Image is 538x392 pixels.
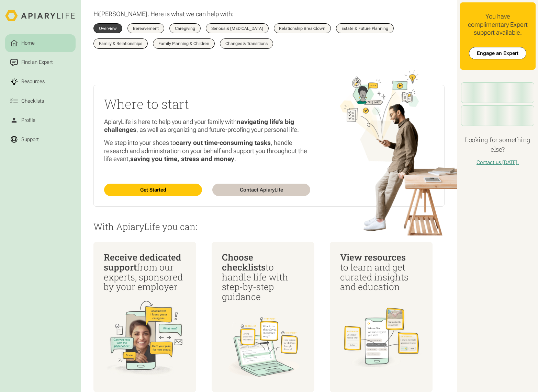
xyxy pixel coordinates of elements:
[93,10,234,18] p: Hi . Here is what we can help with:
[341,26,388,31] div: Estate & Future Planning
[5,54,76,71] a: Find an Expert
[336,23,394,33] a: Estate & Future Planning
[104,118,294,134] strong: navigating life’s big challenges
[460,135,536,154] h4: Looking for something else?
[158,42,209,46] div: Family Planning & Children
[104,95,310,113] h2: Where to start
[465,13,530,37] div: You have complimentary Expert support available.
[340,252,422,292] div: to learn and get curated insights and education
[5,111,76,129] a: Profile
[99,10,147,18] span: [PERSON_NAME]
[212,242,314,392] a: Choose checkliststo handle life with step-by-step guidance
[222,251,266,273] span: Choose checklists
[220,38,273,48] a: Changes & Transitions
[127,23,164,33] a: Bereavement
[20,97,45,105] div: Checklists
[274,23,331,33] a: Relationship Breakdown
[477,159,519,165] a: Contact us [DATE].
[93,242,196,392] a: Receive dedicated supportfrom our experts, sponsored by your employer
[169,23,201,33] a: Caregiving
[104,118,310,134] p: ApiaryLife is here to help you and your family with , as well as organizing and future-proofing y...
[20,136,40,143] div: Support
[20,39,36,47] div: Home
[5,34,76,52] a: Home
[176,139,271,147] strong: carry out time-consuming tasks
[5,130,76,148] a: Support
[93,222,444,232] p: With ApiaryLife you can:
[99,42,142,46] div: Family & Relationships
[211,26,263,31] div: Serious & [MEDICAL_DATA]
[104,251,181,273] span: Receive dedicated support
[93,38,148,48] a: Family & Relationships
[279,26,325,31] div: Relationship Breakdown
[330,242,433,392] a: View resources to learn and get curated insights and education
[212,184,310,196] a: Contact ApiaryLife
[130,155,234,163] strong: saving you time, stress and money
[153,38,215,48] a: Family Planning & Children
[20,59,54,66] div: Find an Expert
[20,78,46,85] div: Resources
[5,92,76,110] a: Checklists
[206,23,269,33] a: Serious & [MEDICAL_DATA]
[104,139,310,163] p: We step into your shoes to , handle research and administration on your behalf and support you th...
[175,26,195,31] div: Caregiving
[104,252,186,292] div: from our experts, sponsored by your employer
[104,184,202,196] a: Get Started
[340,251,406,263] span: View resources
[133,26,159,31] div: Bereavement
[469,47,527,59] a: Engage an Expert
[222,252,304,302] div: to handle life with step-by-step guidance
[93,23,122,33] a: Overview
[20,116,36,124] div: Profile
[225,42,268,46] div: Changes & Transitions
[5,73,76,91] a: Resources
